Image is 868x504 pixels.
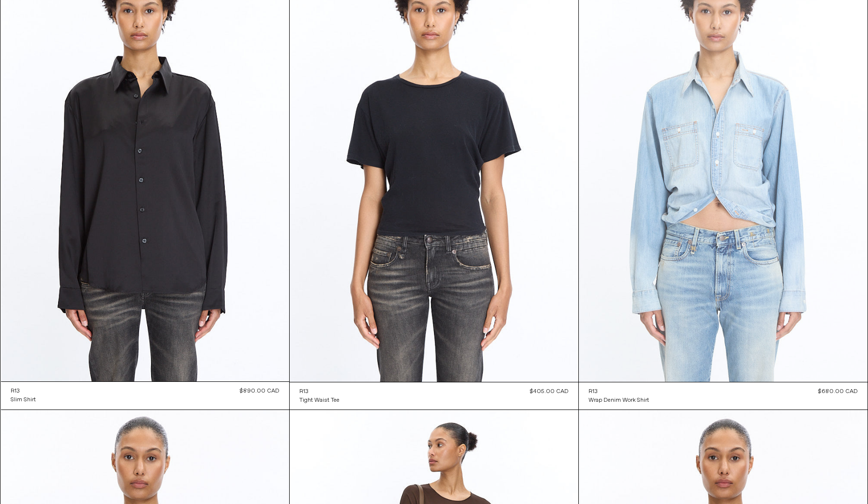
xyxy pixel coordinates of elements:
div: $680.00 CAD [818,387,858,396]
div: R13 [299,388,309,396]
a: Wrap Denim Work Shirt [589,396,649,405]
a: Tight Waist Tee [299,396,340,405]
div: Wrap Denim Work Shirt [589,396,649,405]
div: Tight Waist Tee [299,396,340,405]
a: R13 [11,387,36,395]
div: R13 [11,387,20,395]
div: $890.00 CAD [240,387,279,395]
a: R13 [589,387,649,396]
div: Slim Shirt [11,396,36,404]
div: R13 [589,388,598,396]
a: Slim Shirt [11,395,36,404]
div: $405.00 CAD [530,387,569,396]
a: R13 [299,387,340,396]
